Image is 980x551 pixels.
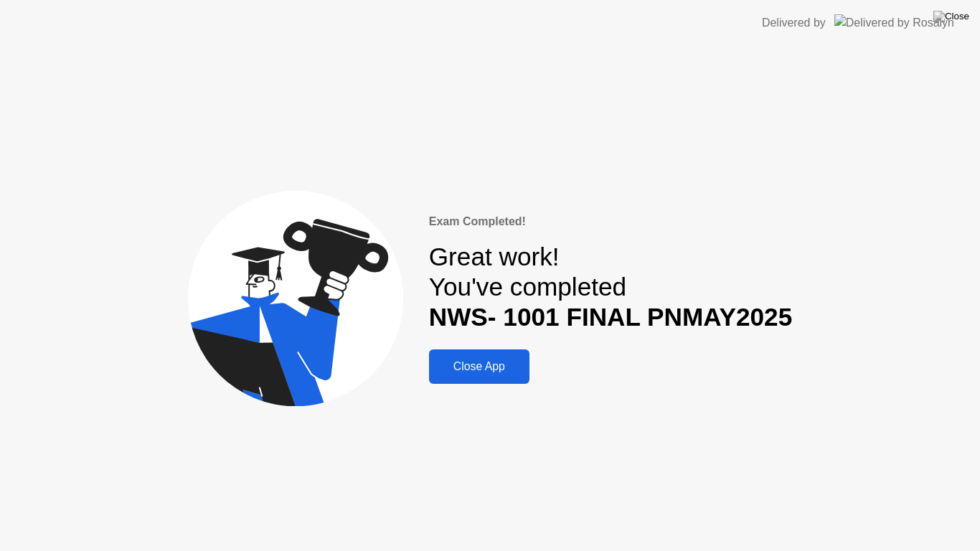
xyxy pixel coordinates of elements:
[429,349,529,384] button: Close App
[429,242,793,333] div: Great work! You've completed
[429,213,793,230] div: Exam Completed!
[433,360,525,373] div: Close App
[429,303,793,331] b: NWS- 1001 FINAL PNMAY2025
[933,11,969,22] img: Close
[762,14,826,32] div: Delivered by
[834,14,954,31] img: Delivered by Rosalyn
